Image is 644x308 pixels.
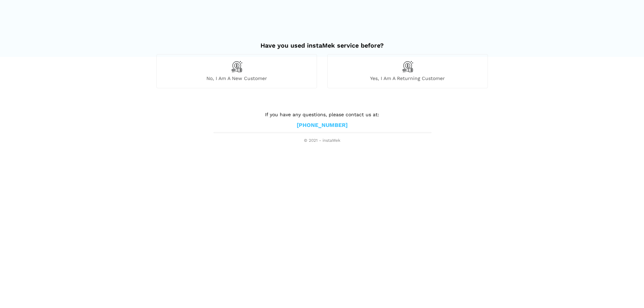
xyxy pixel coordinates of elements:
[156,35,488,49] h2: Have you used instaMek service before?
[297,122,348,129] a: [PHONE_NUMBER]
[214,138,431,143] span: © 2021 - instaMek
[157,75,317,81] span: No, I am a new customer
[328,75,488,81] span: Yes, I am a returning customer
[214,111,431,118] p: If you have any questions, please contact us at:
